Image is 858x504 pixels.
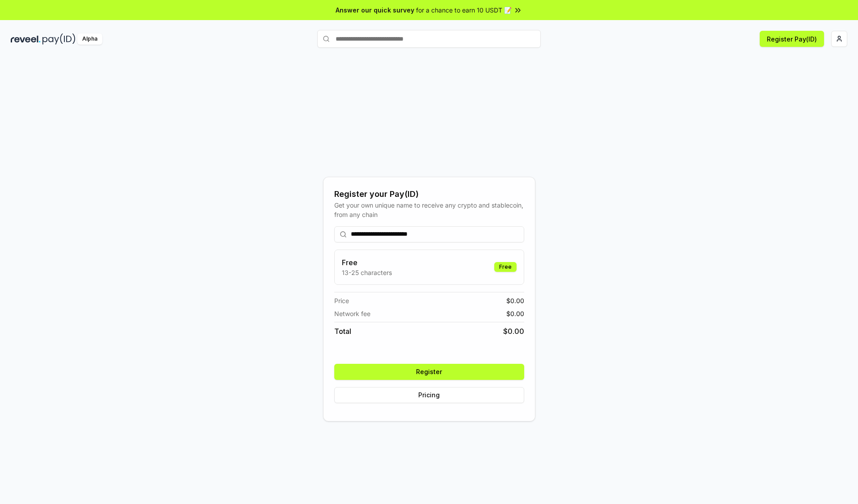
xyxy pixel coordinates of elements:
[342,268,392,277] p: 13-25 characters
[42,33,76,45] img: pay_id
[334,326,351,337] span: Total
[334,200,524,219] div: Get your own unique name to receive any crypto and stablecoin, from any chain
[506,296,524,305] span: $ 0.00
[416,5,512,15] span: for a chance to earn 10 USDT 📝
[11,33,41,45] img: reveel_dark
[336,5,414,15] span: Answer our quick survey
[334,296,349,305] span: Price
[503,326,524,337] span: $ 0.00
[334,387,524,403] button: Pricing
[334,364,524,380] button: Register
[334,188,524,200] div: Register your Pay(ID)
[760,31,824,47] button: Register Pay(ID)
[342,257,392,268] h3: Free
[334,309,370,318] span: Network fee
[77,33,102,45] div: Alpha
[494,262,517,272] div: Free
[506,309,524,318] span: $ 0.00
